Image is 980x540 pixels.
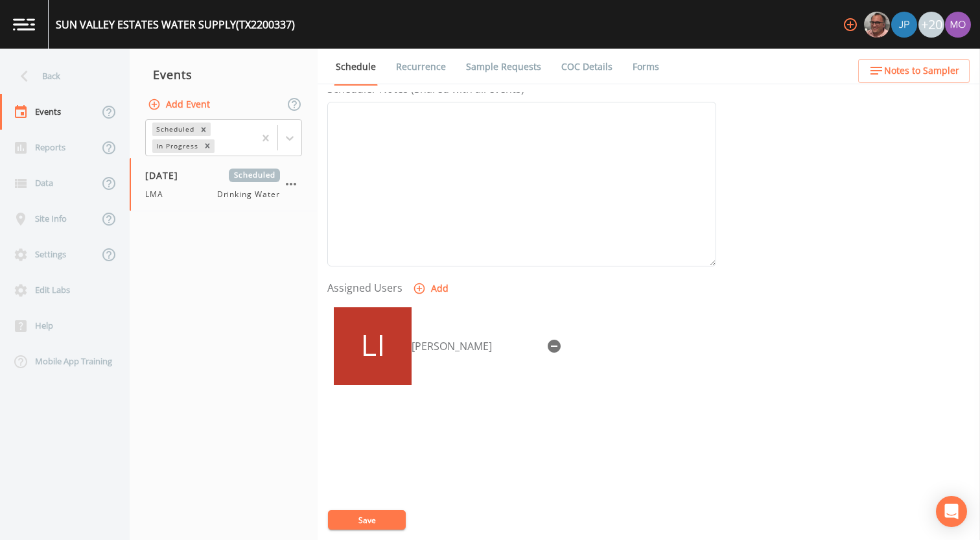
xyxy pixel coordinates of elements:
[145,93,215,117] button: Add Event
[410,277,454,301] button: Add
[217,189,280,200] span: Drinking Water
[13,18,35,30] img: logo
[200,139,215,153] div: Remove In Progress
[145,169,187,182] span: [DATE]
[891,12,918,38] div: Joshua gere Paul
[394,49,448,85] a: Recurrence
[936,496,967,527] div: Open Intercom Messenger
[945,12,971,38] img: 4e251478aba98ce068fb7eae8f78b90c
[130,158,318,211] a: [DATE]ScheduledLMADrinking Water
[918,12,944,38] div: +20
[56,17,295,32] div: SUN VALLEY ESTATES WATER SUPPLY (TX2200337)
[152,139,200,153] div: In Progress
[328,510,406,530] button: Save
[130,58,318,91] div: Events
[196,123,211,136] div: Remove Scheduled
[229,169,280,182] span: Scheduled
[334,49,378,86] a: Schedule
[412,338,541,354] div: [PERSON_NAME]
[334,307,412,385] img: 6333be74290c3a5e6c907333da6b4c91
[884,63,959,79] span: Notes to Sampler
[327,280,402,296] label: Assigned Users
[464,49,543,85] a: Sample Requests
[145,189,171,200] span: LMA
[152,123,196,136] div: Scheduled
[631,49,661,85] a: Forms
[864,12,890,38] img: e2d790fa78825a4bb76dcb6ab311d44c
[863,12,891,38] div: Mike Franklin
[858,59,970,83] button: Notes to Sampler
[559,49,614,85] a: COC Details
[891,12,917,38] img: 41241ef155101aa6d92a04480b0d0000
